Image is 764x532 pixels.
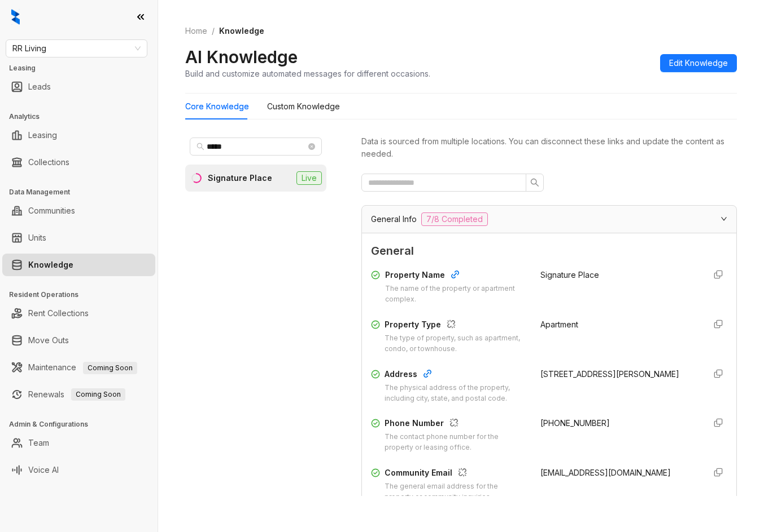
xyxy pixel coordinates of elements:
a: Team [28,432,49,454]
div: Custom Knowledge [267,100,340,113]
a: Rent Collections [28,302,89,325]
a: Move Outs [28,329,69,352]
div: [STREET_ADDRESS][PERSON_NAME] [540,368,696,380]
span: Apartment [540,320,578,329]
a: Units [28,227,46,249]
span: Knowledge [219,26,264,36]
span: search [197,143,204,150]
h3: Admin & Configurations [9,419,158,429]
span: expanded [721,215,727,222]
li: Maintenance [2,356,155,379]
li: Team [2,432,155,454]
span: Coming Soon [71,388,125,401]
a: RenewalsComing Soon [28,383,125,406]
li: Communities [2,200,155,222]
h3: Resident Operations [9,290,158,300]
li: / [212,25,215,37]
span: General Info [371,213,417,225]
button: Edit Knowledge [660,54,737,72]
li: Move Outs [2,329,155,352]
a: Collections [28,151,69,174]
li: Units [2,227,155,249]
a: Leads [28,76,51,98]
span: close-circle [308,143,315,150]
h3: Analytics [9,112,158,122]
h3: Data Management [9,187,158,197]
div: The general email address for the property or community inquiries. [385,481,527,503]
a: Knowledge [28,254,73,276]
div: Core Knowledge [185,100,249,113]
div: The contact phone number for the property or leasing office. [385,432,527,453]
img: logo [11,9,20,25]
li: Knowledge [2,254,155,276]
span: 7/8 Completed [421,212,488,226]
div: Address [385,368,527,383]
div: Data is sourced from multiple locations. You can disconnect these links and update the content as... [361,135,737,160]
span: Coming Soon [83,362,137,374]
li: Renewals [2,383,155,406]
span: RR Living [12,40,141,57]
span: [EMAIL_ADDRESS][DOMAIN_NAME] [540,468,671,477]
div: Signature Place [208,172,272,184]
span: search [530,178,539,187]
div: Property Name [385,269,526,283]
li: Rent Collections [2,302,155,325]
div: Build and customize automated messages for different occasions. [185,68,430,79]
a: Leasing [28,124,57,147]
div: General Info7/8 Completed [362,206,736,233]
a: Home [183,25,209,37]
span: Signature Place [540,270,599,280]
span: Live [296,171,322,185]
a: Communities [28,200,75,222]
div: Community Email [385,467,527,481]
div: The type of property, such as apartment, condo, or townhouse. [385,333,527,354]
div: Property Type [385,318,527,333]
span: General [371,242,727,260]
span: Edit Knowledge [669,57,728,69]
li: Leasing [2,124,155,147]
a: Voice AI [28,459,59,481]
li: Leads [2,76,155,98]
li: Voice AI [2,459,155,481]
h3: Leasing [9,63,158,73]
li: Collections [2,151,155,174]
div: The name of the property or apartment complex. [385,283,526,305]
div: The physical address of the property, including city, state, and postal code. [385,383,527,404]
span: [PHONE_NUMBER] [540,418,610,428]
div: Phone Number [385,417,527,432]
h2: AI Knowledge [185,46,298,68]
